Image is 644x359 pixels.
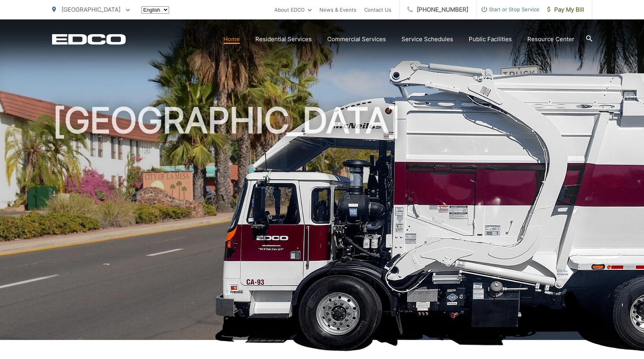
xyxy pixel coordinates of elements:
a: Home [223,35,240,44]
h1: [GEOGRAPHIC_DATA] [52,101,592,347]
a: About EDCO [274,5,312,14]
a: Commercial Services [327,35,386,44]
select: Select a language [141,6,169,14]
a: Residential Services [255,35,312,44]
a: Service Schedules [401,35,453,44]
a: Contact Us [364,5,391,14]
a: News & Events [319,5,356,14]
span: [GEOGRAPHIC_DATA] [61,6,120,13]
span: Pay My Bill [547,5,584,14]
a: EDCD logo. Return to the homepage. [52,34,126,45]
a: Public Facilities [469,35,512,44]
a: Resource Center [527,35,574,44]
